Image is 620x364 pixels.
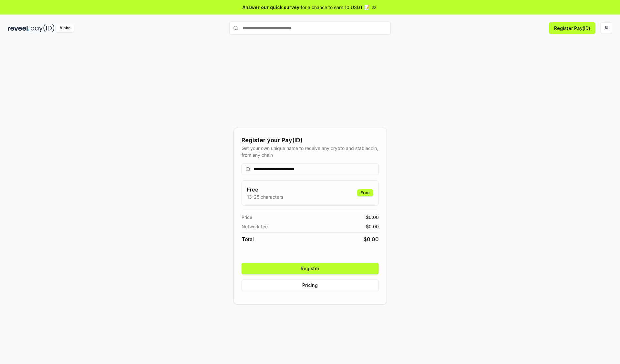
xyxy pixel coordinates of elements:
[247,186,283,193] h3: Free
[243,4,299,11] span: Answer our quick survey
[242,223,268,230] span: Network fee
[301,4,370,11] span: for a chance to earn 10 USDT 📝
[549,22,595,34] button: Register Pay(ID)
[366,223,379,230] span: $ 0.00
[242,263,379,274] button: Register
[31,24,55,32] img: pay_id
[357,189,373,196] div: Free
[366,214,379,221] span: $ 0.00
[242,214,252,221] span: Price
[242,235,254,243] span: Total
[242,145,379,158] div: Get your own unique name to receive any crypto and stablecoin, from any chain
[247,193,283,200] p: 13-25 characters
[364,235,379,243] span: $ 0.00
[242,136,379,145] div: Register your Pay(ID)
[8,24,29,32] img: reveel_dark
[242,280,379,291] button: Pricing
[56,24,74,32] div: Alpha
